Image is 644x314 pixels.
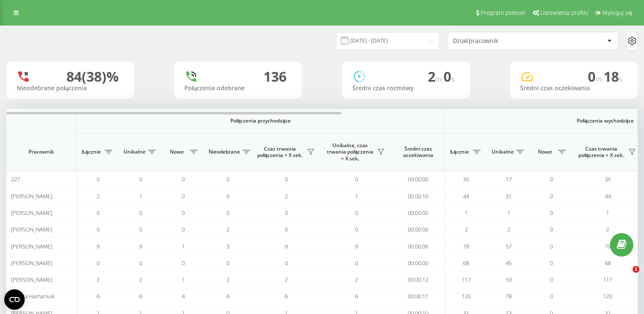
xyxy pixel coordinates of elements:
[602,9,633,16] span: Wyloguj się
[226,259,229,267] span: 0
[577,146,626,159] span: Czas trwania połączenia > X sek.
[139,192,142,200] span: 1
[355,292,358,300] span: 6
[550,259,553,267] span: 0
[226,292,229,300] span: 6
[506,243,512,250] span: 57
[166,148,187,155] span: Nowe
[449,148,470,155] span: Łącznie
[182,292,185,300] span: 4
[465,209,468,217] span: 1
[520,85,627,92] div: Średni czas oczekiwania
[226,276,229,283] span: 2
[550,226,553,233] span: 0
[605,259,611,267] span: 68
[11,243,52,250] span: [PERSON_NAME]
[506,276,512,283] span: 59
[4,289,25,310] button: Open CMP widget
[463,259,469,267] span: 68
[226,209,229,217] span: 0
[605,192,611,200] span: 44
[182,226,185,233] span: 0
[139,175,142,183] span: 0
[11,192,52,200] span: [PERSON_NAME]
[435,74,444,84] span: m
[392,255,445,271] td: 00:00:00
[492,148,514,155] span: Unikalne
[17,85,124,92] div: Nieodebrane połączenia
[182,192,185,200] span: 0
[285,243,288,250] span: 9
[392,271,445,288] td: 00:00:12
[184,85,292,92] div: Połączenia odebrane
[463,243,469,250] span: 79
[97,243,100,250] span: 9
[285,226,288,233] span: 0
[11,175,20,183] span: 227
[550,192,553,200] span: 0
[605,175,611,183] span: 35
[481,9,526,16] span: Program poleceń
[392,238,445,254] td: 00:00:06
[463,192,469,200] span: 44
[392,288,445,305] td: 00:00:11
[588,67,604,86] span: 0
[11,226,52,233] span: [PERSON_NAME]
[97,276,100,283] span: 2
[182,243,185,250] span: 1
[182,276,185,283] span: 1
[226,192,229,200] span: 0
[615,266,635,286] iframe: Intercom live chat
[182,259,185,267] span: 0
[11,259,52,267] span: [PERSON_NAME]
[123,148,146,155] span: Unikalne
[139,209,142,217] span: 0
[139,259,142,267] span: 0
[398,146,438,159] span: Średni czas oczekiwania
[453,37,555,45] div: Dział/pracownik
[81,148,102,155] span: Łącznie
[139,226,142,233] span: 0
[463,175,469,183] span: 35
[606,226,609,233] span: 2
[285,292,288,300] span: 6
[507,226,510,233] span: 2
[550,243,553,250] span: 0
[97,226,100,233] span: 0
[97,259,100,267] span: 0
[182,175,185,183] span: 0
[355,209,358,217] span: 0
[619,74,622,84] span: s
[355,175,358,183] span: 0
[226,243,229,250] span: 3
[97,175,100,183] span: 0
[285,175,288,183] span: 0
[255,146,304,159] span: Czas trwania połączenia > X sek.
[550,209,553,217] span: 0
[603,292,612,300] span: 120
[355,226,358,233] span: 0
[99,117,422,124] span: Połączenia przychodzące
[355,259,358,267] span: 0
[97,192,100,200] span: 2
[139,292,142,300] span: 6
[182,209,185,217] span: 0
[595,74,604,84] span: m
[603,276,612,283] span: 117
[355,243,358,250] span: 9
[263,69,286,85] div: 136
[550,175,553,183] span: 0
[462,292,471,300] span: 120
[392,188,445,204] td: 00:00:10
[139,276,142,283] span: 2
[462,276,471,283] span: 117
[451,74,455,84] span: s
[506,192,512,200] span: 31
[550,276,553,283] span: 0
[209,148,240,155] span: Nieodebrane
[11,276,52,283] span: [PERSON_NAME]
[355,192,358,200] span: 1
[11,292,54,300] span: Ksenia Hamaniuk
[506,175,512,183] span: 17
[444,67,455,86] span: 0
